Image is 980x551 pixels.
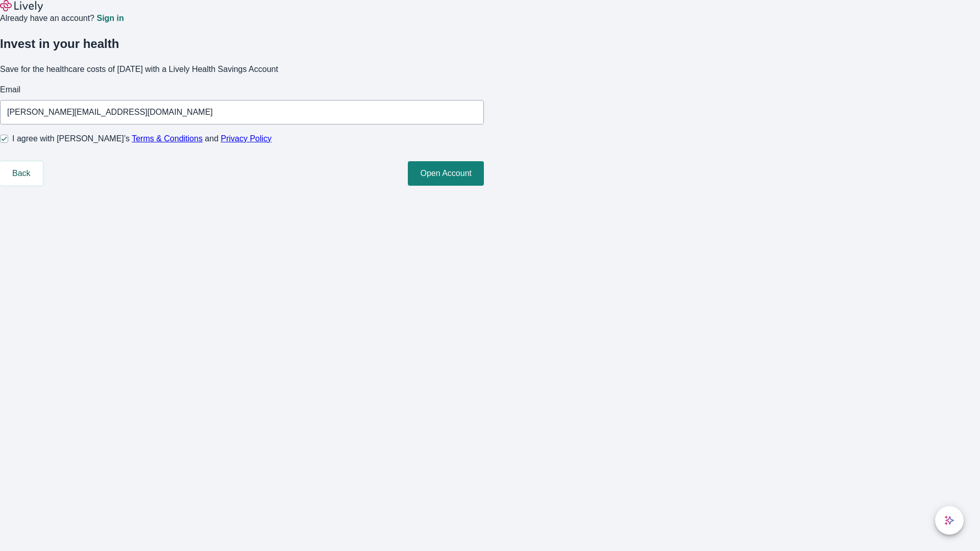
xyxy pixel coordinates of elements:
button: chat [935,506,964,535]
a: Terms & Conditions [132,134,203,143]
a: Sign in [96,14,124,22]
a: Privacy Policy [221,134,272,143]
svg: Lively AI Assistant [944,515,954,525]
span: I agree with [PERSON_NAME]’s and [12,133,272,145]
button: Open Account [408,161,484,186]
